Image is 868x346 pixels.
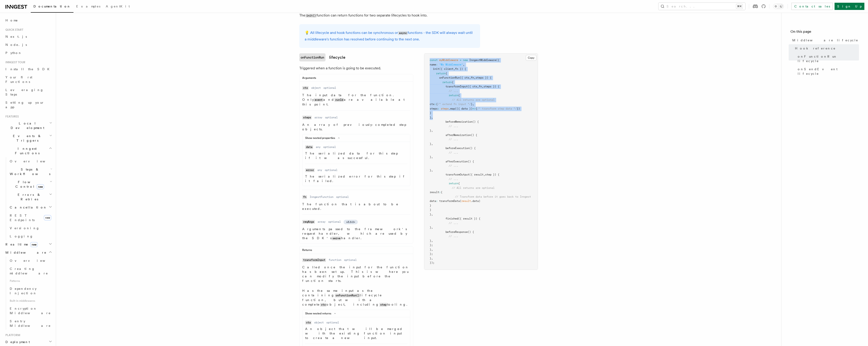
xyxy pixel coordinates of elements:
[325,168,337,172] dd: optional
[455,195,531,198] span: // Transform data before it goes back to Inngest
[452,98,495,101] span: // All returns are optional
[305,14,316,18] code: init()
[302,86,309,90] code: ctx
[485,173,499,176] span: step }) {
[4,28,23,32] span: Quick start
[460,199,461,203] span: (
[431,213,433,216] span: ,
[398,31,408,35] code: async
[4,119,53,132] button: Local Development
[8,191,53,203] button: Errors & Retries
[430,199,436,203] span: data
[439,67,453,70] span: ({ client
[446,147,469,150] span: beforeExecution
[305,168,315,172] code: error
[430,261,434,264] span: });
[305,312,338,315] button: Show nested returns
[449,222,458,225] span: // ...
[8,317,53,330] a: Sentry Middleware
[305,30,475,42] p: 💡 All lifecycle and hook functions can be synchronous or functions - the SDK will always wait unt...
[8,178,53,191] button: Flow Controlnew
[8,257,53,265] a: Overview
[436,199,438,203] span: :
[10,159,56,163] span: Overview
[446,230,468,234] span: beforeResponse
[4,338,53,346] button: Deployment
[8,297,53,304] span: Built-in middlewares
[8,224,53,232] a: Versioning
[469,147,476,150] span: () {
[433,67,439,70] span: init
[4,86,53,98] a: Leveraging Steps
[316,145,321,149] dd: any
[449,89,458,93] span: // ...
[430,252,433,255] span: };
[431,257,433,260] span: ,
[460,58,461,62] span: =
[449,151,458,154] span: // ...
[4,98,53,111] a: Setting up your app
[8,180,50,189] span: Flow Control
[305,174,407,183] p: The serialized error for this step if it failed.
[8,265,53,277] a: Creating middleware
[10,287,37,295] span: Dependency Injection
[302,227,410,241] p: Arguments passed to the framework's request handler, which are used by the SDK's handler.
[8,277,53,285] span: Patterns
[5,43,27,47] span: Node.js
[460,76,469,79] span: ({ ctx
[4,41,53,49] a: Node.js
[5,88,44,96] span: Leveraging Steps
[452,81,453,84] span: {
[8,211,53,224] a: REST Endpointsnew
[446,85,468,88] span: transformInput
[4,61,25,64] span: Inngest tour
[468,160,474,163] span: () {
[318,220,325,224] dd: array
[436,63,438,66] span: :
[302,195,307,199] code: fn
[8,304,53,317] a: Encryption Middleware
[379,303,387,307] code: step
[317,168,322,172] dd: any
[346,220,355,224] span: v3.9.0+
[10,319,51,327] span: Sentry Middleware
[314,98,323,102] code: event
[10,226,40,230] span: Versioning
[449,164,458,167] span: // ...
[344,258,357,262] dd: optional
[431,129,433,132] span: ,
[4,157,53,240] div: Inngest Functions
[31,1,73,13] a: Documentation
[484,85,499,88] span: steps }) {
[323,145,336,149] dd: optional
[10,234,33,238] span: Logging
[476,107,477,110] span: {
[4,16,53,24] a: Home
[469,76,471,79] span: ,
[305,145,313,149] code: data
[469,173,484,176] span: ({ result
[430,111,431,115] span: }
[8,165,53,178] button: Steps & Workflows
[439,191,441,194] span: :
[517,107,520,110] span: })
[5,67,52,71] span: Install the SDK
[431,116,433,119] span: ,
[835,3,864,10] a: Sign Up
[431,142,433,145] span: ,
[430,226,431,229] span: }
[468,85,477,88] span: ({ ctx
[455,107,472,110] span: (({ data })
[430,103,434,106] span: ctx
[336,195,349,199] dd: optional
[474,76,476,79] span: ,
[10,259,56,262] span: Overview
[430,58,438,62] span: const
[461,199,471,203] span: result
[526,55,536,61] button: Copy
[299,53,325,61] code: onFunctionRun
[798,67,859,76] span: onSendEvent lifecycle
[8,205,47,210] span: Cancellation
[310,195,333,199] dd: InngestFunction
[795,46,836,51] span: Hook reference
